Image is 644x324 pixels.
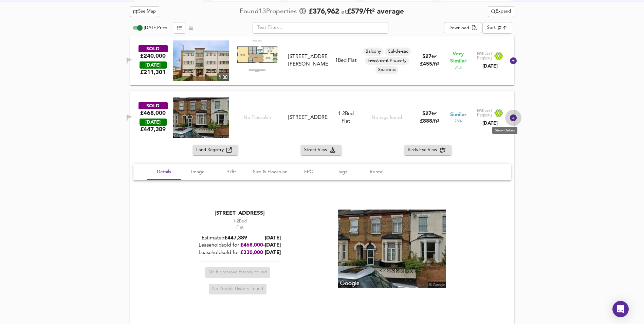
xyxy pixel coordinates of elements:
img: Floorplan [237,40,278,72]
span: Expand [491,8,511,16]
span: £ 211,301 [140,69,166,76]
div: SOLD£240,000 [DATE]£211,301property thumbnail 5 Floorplan[STREET_ADDRESS][PERSON_NAME]1Bed FlatBa... [130,36,514,85]
span: Details [151,168,177,176]
div: [DATE] [140,119,167,126]
div: Cul-de-sac [385,48,411,56]
div: Investment Property [365,57,409,65]
span: ft² [431,55,437,59]
div: Balcony [363,48,384,56]
span: at [341,9,347,15]
span: / ft² [432,119,439,124]
b: [DATE] [265,236,281,241]
img: property thumbnail [173,40,229,81]
span: £ 579 / ft² average [347,8,404,15]
button: See Map [130,6,160,17]
span: Street View [304,146,330,154]
div: Found 13 Propert ies [240,7,298,16]
span: Investment Property [365,58,409,64]
div: 98b Tynemouth Road, N15 4AX [286,114,330,121]
span: £ 468,000 [240,243,263,248]
span: 527 [422,111,431,116]
span: Image [185,168,211,176]
div: 22 Hamilton Close, N17 9EF [286,53,330,68]
span: 78 % [455,119,462,124]
span: Very Similar [450,51,466,65]
span: No Floorplan [244,114,271,121]
span: £ 447,389 [140,126,166,133]
div: Flat [199,218,281,231]
span: Cul-de-sac [385,49,411,55]
span: See Map [133,8,156,16]
div: No tags found [372,114,402,121]
span: [DATE] Price [144,26,167,30]
div: SOLD [139,45,168,52]
div: [DATE] [477,120,503,127]
div: [STREET_ADDRESS] [288,114,328,121]
span: EPC [296,168,321,176]
button: Street View [301,145,342,156]
button: Birds-Eye View [404,145,452,156]
span: £ 376,962 [309,7,339,17]
div: Estimated [199,235,281,242]
div: We've estimated the total number of bedrooms from EPC data (3 heated rooms) [338,110,354,118]
button: Download [444,22,481,34]
div: split button [488,6,514,17]
span: Tags [330,168,355,176]
span: Balcony [363,49,384,55]
span: Birds-Eye View [408,146,440,154]
div: [STREET_ADDRESS] [199,210,281,217]
img: Land Registry [477,109,503,118]
div: We've estimated the total number of bedrooms from EPC data (3 heated rooms) [199,218,281,224]
div: Spacious [375,66,398,74]
span: / ft² [432,62,439,67]
span: £ 447,389 [224,236,247,241]
div: SOLD£468,000 [DATE]£447,389No Floorplan[STREET_ADDRESS]1-2Bed FlatNo tags found527ft²£888/ft²Simi... [130,91,514,145]
div: [DATE] [477,63,503,70]
span: Similar [450,111,466,119]
span: £/ft² [219,168,245,176]
span: Size & Floorplan [253,168,288,176]
span: 527 [422,54,431,59]
div: Open Intercom Messenger [612,301,629,317]
span: Spacious [375,67,398,73]
div: [STREET_ADDRESS][PERSON_NAME] [288,53,328,68]
button: Land Registry [193,145,238,156]
input: Text Filter... [253,22,388,34]
div: split button [444,22,481,34]
div: 5 [217,73,229,81]
div: Leasehold sold for - [199,249,281,256]
div: Leasehold sold for - [199,242,281,249]
div: Flat [338,110,354,125]
a: property thumbnail 5 [173,40,229,81]
div: [DATE] [140,61,167,69]
span: £ 455 [420,62,439,67]
div: Download [448,24,469,32]
span: £ 888 [420,119,439,124]
img: streetview [173,97,229,138]
img: streetview [338,210,446,288]
div: Sort [482,22,512,34]
img: Land Registry [477,52,503,60]
div: £240,000 [140,52,166,60]
span: £ 330,000 [240,250,263,255]
div: SOLD [139,102,168,109]
span: Rental [364,168,389,176]
span: 81 % [455,65,462,70]
button: Expand [488,6,514,17]
span: Land Registry [196,146,226,154]
span: [DATE] [265,243,281,248]
svg: Show Details [509,57,517,65]
div: £468,000 [140,109,166,117]
div: Sort [487,24,496,31]
span: [DATE] [265,250,281,255]
div: 1 Bed Flat [335,57,356,64]
span: ft² [431,112,437,116]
